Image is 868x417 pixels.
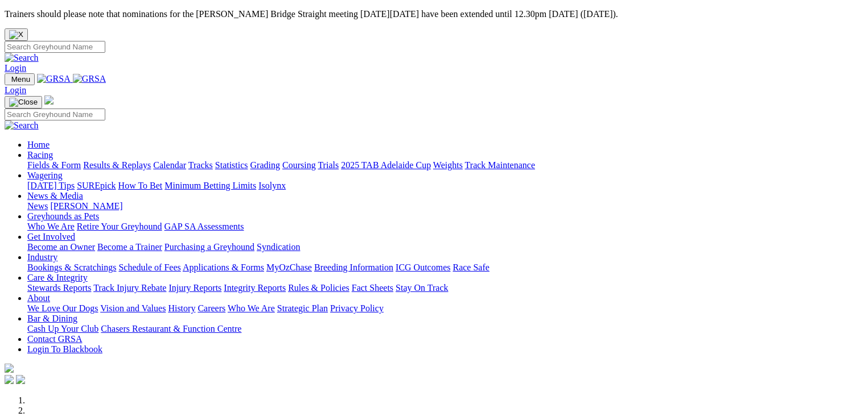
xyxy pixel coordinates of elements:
a: Trials [318,160,339,170]
a: Get Involved [27,232,75,241]
a: Cash Up Your Club [27,324,98,333]
a: GAP SA Assessments [164,222,244,231]
a: Calendar [153,160,186,170]
img: facebook.svg [5,375,14,384]
a: Fields & Form [27,160,81,170]
a: [PERSON_NAME] [50,201,122,211]
a: Integrity Reports [224,283,286,293]
a: Breeding Information [314,262,393,272]
img: logo-grsa-white.png [44,95,54,105]
a: Statistics [215,160,248,170]
button: Toggle navigation [5,96,42,109]
a: Fact Sheets [352,283,393,293]
a: Vision and Values [100,303,166,313]
a: Racing [27,150,53,160]
a: Privacy Policy [330,303,384,313]
a: News & Media [27,191,83,201]
div: News & Media [27,201,863,211]
a: Injury Reports [168,283,221,293]
img: logo-grsa-white.png [5,364,14,373]
a: Applications & Forms [183,262,264,272]
a: Coursing [282,160,316,170]
a: Results & Replays [83,160,151,170]
div: Greyhounds as Pets [27,222,863,232]
a: Wagering [27,170,63,180]
a: Syndication [257,242,300,252]
a: Stay On Track [396,283,448,293]
a: Strategic Plan [277,303,328,313]
a: ICG Outcomes [396,262,450,272]
a: Tracks [188,160,213,170]
a: Careers [198,303,225,313]
a: Race Safe [452,262,489,272]
a: Greyhounds as Pets [27,211,99,221]
a: Grading [250,160,280,170]
a: Track Injury Rebate [93,283,166,293]
a: MyOzChase [266,262,312,272]
img: Search [5,120,39,131]
div: Industry [27,262,863,273]
a: [DATE] Tips [27,181,75,190]
p: Trainers should please note that nominations for the [PERSON_NAME] Bridge Straight meeting [DATE]... [5,9,863,19]
div: About [27,303,863,314]
a: Contact GRSA [27,334,82,344]
a: Login To Blackbook [27,344,102,354]
div: Get Involved [27,242,863,252]
a: Care & Integrity [27,273,88,282]
img: GRSA [37,74,71,84]
a: Rules & Policies [288,283,349,293]
div: Wagering [27,181,863,191]
img: Close [9,98,38,107]
a: SUREpick [77,181,116,190]
a: Bar & Dining [27,314,77,323]
a: About [27,293,50,303]
a: Become a Trainer [97,242,162,252]
div: Care & Integrity [27,283,863,293]
img: X [9,30,23,39]
a: Purchasing a Greyhound [164,242,254,252]
input: Search [5,41,105,53]
a: News [27,201,48,211]
a: Weights [433,160,463,170]
a: Become an Owner [27,242,95,252]
a: Stewards Reports [27,283,91,293]
a: Who We Are [27,222,75,231]
button: Toggle navigation [5,73,35,85]
a: Login [5,63,26,73]
a: Isolynx [258,181,286,190]
div: Bar & Dining [27,324,863,334]
a: Schedule of Fees [118,262,180,272]
span: Menu [11,75,30,84]
div: Racing [27,160,863,170]
a: Who We Are [228,303,275,313]
img: GRSA [73,74,106,84]
a: Minimum Betting Limits [164,181,256,190]
a: Retire Your Greyhound [77,222,162,231]
a: How To Bet [118,181,163,190]
input: Search [5,109,105,120]
a: Bookings & Scratchings [27,262,116,272]
a: 2025 TAB Adelaide Cup [341,160,431,170]
img: twitter.svg [16,375,25,384]
a: Login [5,85,26,95]
a: Industry [27,252,57,262]
a: Home [27,140,50,149]
a: Track Maintenance [465,160,535,170]
img: Search [5,53,39,63]
a: History [168,303,195,313]
a: We Love Our Dogs [27,303,98,313]
a: Chasers Restaurant & Function Centre [101,324,241,333]
button: Close [5,28,28,41]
